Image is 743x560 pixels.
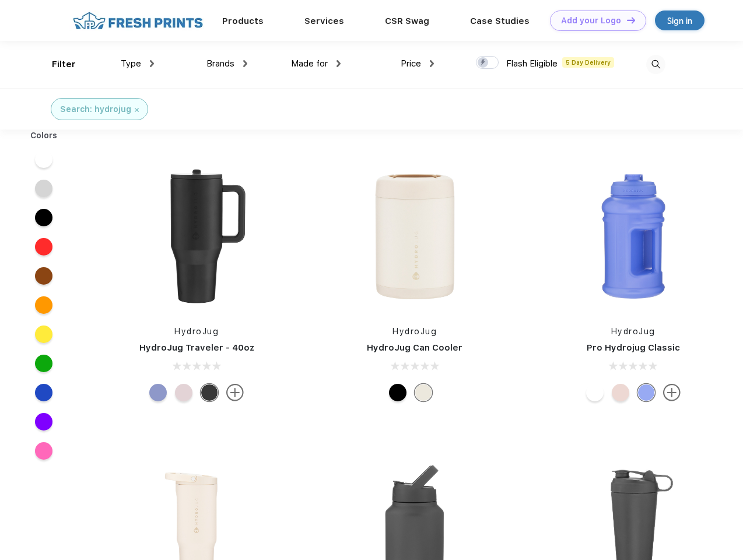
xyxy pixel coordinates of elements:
[612,384,629,401] div: Pink Sand
[663,384,681,401] img: more.svg
[291,58,328,69] span: Made for
[150,60,154,67] img: dropdown.png
[637,384,655,401] div: Hyper Blue
[201,384,218,401] div: Black
[243,60,247,67] img: dropdown.png
[627,17,635,23] img: DT
[22,129,66,142] div: Colors
[655,10,705,30] a: Sign in
[506,58,558,69] span: Flash Eligible
[121,58,141,69] span: Type
[206,58,234,69] span: Brands
[562,57,614,68] span: 5 Day Delivery
[561,16,621,26] div: Add your Logo
[556,159,711,314] img: func=resize&h=266
[69,10,206,31] img: fo%20logo%202.webp
[430,60,434,67] img: dropdown.png
[52,58,76,71] div: Filter
[135,108,139,112] img: filter_cancel.svg
[611,327,656,336] a: HydroJug
[586,384,604,401] div: White
[226,384,244,401] img: more.svg
[337,159,492,314] img: func=resize&h=266
[60,103,131,116] div: Search: hydrojug
[337,60,341,67] img: dropdown.png
[174,327,219,336] a: HydroJug
[367,342,462,353] a: HydroJug Can Cooler
[587,342,680,353] a: Pro Hydrojug Classic
[646,55,665,74] img: desktop_search.svg
[401,58,421,69] span: Price
[119,159,274,314] img: func=resize&h=266
[415,384,432,401] div: Cream
[392,327,437,336] a: HydroJug
[175,384,192,401] div: Pink Sand
[149,384,167,401] div: Peri
[389,384,406,401] div: Black
[139,342,254,353] a: HydroJug Traveler - 40oz
[667,14,692,27] div: Sign in
[222,16,264,26] a: Products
